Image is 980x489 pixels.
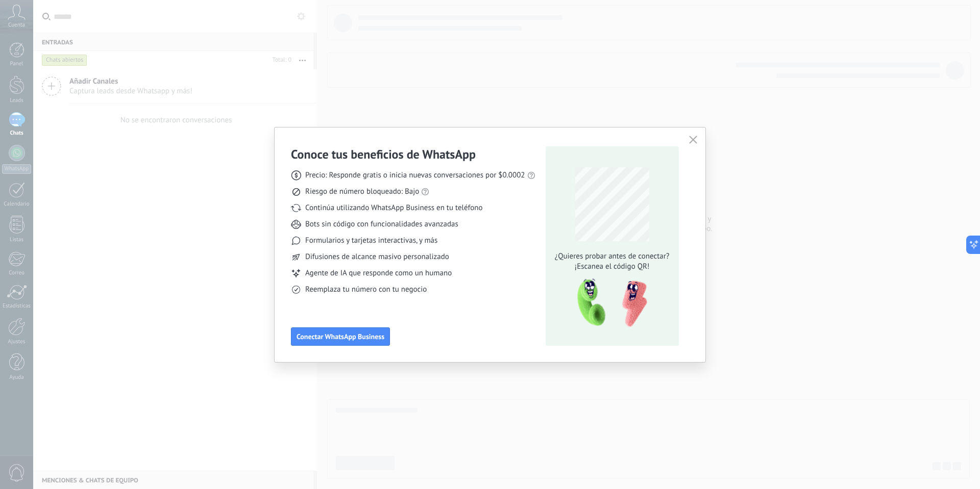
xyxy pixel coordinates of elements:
span: Formularios y tarjetas interactivas, y más [305,236,437,246]
span: Bots sin código con funcionalidades avanzadas [305,219,458,229]
img: qr-pic-1x.png [569,276,649,330]
h3: Conoce tus beneficios de WhatsApp [291,146,476,162]
span: Riesgo de número bloqueado: Bajo [305,187,419,197]
span: Continúa utilizando WhatsApp Business en tu teléfono [305,203,482,213]
span: Difusiones de alcance masivo personalizado [305,252,449,262]
span: Reemplaza tu número con tu negocio [305,285,427,295]
span: Conectar WhatsApp Business [297,333,384,340]
span: ¡Escanea el código QR! [552,262,672,272]
span: Precio: Responde gratis o inicia nuevas conversaciones por $0.0002 [305,170,525,181]
button: Conectar WhatsApp Business [291,327,390,346]
span: Agente de IA que responde como un humano [305,268,452,278]
span: ¿Quieres probar antes de conectar? [552,251,672,262]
